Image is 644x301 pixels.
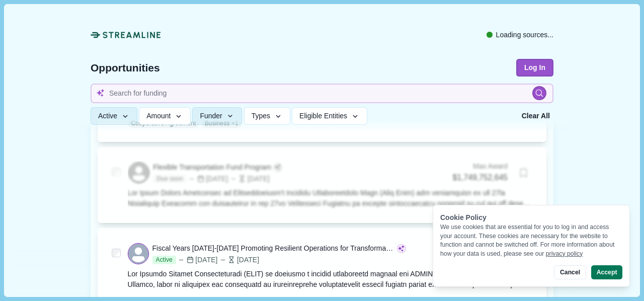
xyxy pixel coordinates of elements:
[91,108,137,125] button: Active
[516,59,553,77] button: Log In
[554,265,586,279] button: Cancel
[91,84,553,103] input: Search for funding
[591,265,622,279] button: Accept
[129,163,149,183] svg: avatar
[152,243,395,254] div: Fiscal Years [DATE]-[DATE] Promoting Resilient Operations for Transformative, Efficient, and Cost...
[518,108,553,125] button: Clear All
[153,162,271,173] div: Flexible Transportation Fund Program
[153,175,186,184] span: Due soon
[453,172,508,184] div: $1,749,752,645
[192,108,242,125] button: Funder
[91,62,160,73] span: Opportunities
[139,108,191,125] button: Amount
[252,112,270,121] span: Types
[292,108,367,125] button: Eligible Entities
[188,174,228,184] div: [DATE]
[128,269,533,290] div: Lor Ipsumdo Sitamet Consecteturadi (ELIT) se doeiusmo t incidid utlaboreetd magnaal eni ADMINIM V...
[244,108,290,125] button: Types
[219,255,259,265] div: [DATE]
[496,30,553,40] span: Loading sources...
[230,174,270,184] div: [DATE]
[146,112,171,121] span: Amount
[299,112,347,121] span: Eligible Entities
[515,164,532,182] button: Bookmark this grant.
[128,244,148,264] svg: avatar
[440,223,622,258] div: We use cookies that are essential for you to log in and access your account. These cookies are ne...
[98,112,117,121] span: Active
[152,256,176,265] span: Active
[128,188,533,209] div: Lor Ipsum Dolors Ametconsec ad Elitseddoeiusm't Incididu Utlaboreetdolo Magn (Aliq Enim) adm veni...
[200,112,222,121] span: Funder
[546,250,583,257] a: privacy policy
[453,161,508,172] div: Max Award
[178,255,217,265] div: [DATE]
[440,213,487,221] span: Cookie Policy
